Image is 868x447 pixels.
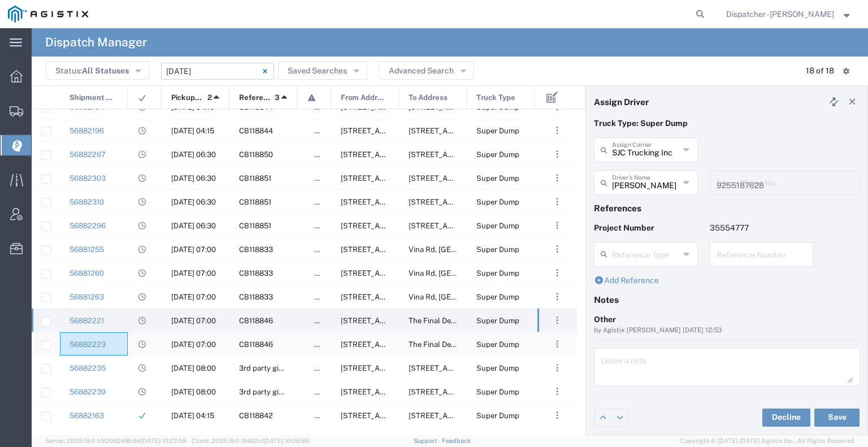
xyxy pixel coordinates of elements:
[275,86,280,110] span: 3
[70,293,104,301] a: 56881263
[341,245,514,254] span: 5365 Clark Rd, Paradise, California, 95969, United States
[171,150,216,159] span: 09/22/2025, 06:30
[341,411,514,420] span: 6501 Florin Perkins Rd, Sacramento, California, United States
[239,340,273,349] span: CB118846
[409,364,521,372] span: 22715 Canyon Way, Colfax, California, 95713, United States
[814,409,860,427] button: Save
[314,174,331,183] span: false
[409,198,521,206] span: 23626 Foresthill Rd, Foresthill, California, United States
[409,340,745,349] span: The Final Destination is not defined yet, Placerville, California, United States
[45,437,186,444] span: Server: 2025.19.0-b9208248b56
[594,276,659,285] a: Add Reference
[171,245,216,254] span: 09/22/2025, 07:00
[549,218,565,233] button: ...
[556,242,558,256] span: . . .
[594,314,860,326] div: Other
[710,222,814,234] p: 35554777
[409,293,665,301] span: Vina Rd, Vina, California, 96092, United States
[239,174,271,183] span: CB118851
[263,437,309,444] span: [DATE] 10:06:59
[549,170,565,186] button: ...
[549,123,565,138] button: ...
[476,316,519,325] span: Super Dump
[171,127,214,135] span: 09/22/2025, 04:15
[171,364,216,372] span: 09/22/2025, 08:00
[70,127,104,135] a: 56882196
[171,340,216,349] span: 09/22/2025, 07:00
[171,86,203,110] span: Pickup Date and Time
[70,150,106,159] a: 56882267
[314,364,331,372] span: false
[409,222,521,230] span: 23626 Foresthill Rd, Foresthill, California, United States
[70,316,104,325] a: 56882221
[70,198,104,206] a: 56882310
[409,316,745,325] span: The Final Destination is not defined yet, Placerville, California, United States
[409,86,448,110] span: To Address
[171,411,214,420] span: 09/22/2025, 04:15
[239,411,273,420] span: CB118842
[70,269,104,277] a: 56881260
[476,269,519,277] span: Super Dump
[556,266,558,280] span: . . .
[556,195,558,209] span: . . .
[46,62,149,80] button: Status:All Statuses
[82,66,129,75] span: All Statuses
[549,289,565,305] button: ...
[70,411,104,420] a: 56882163
[379,62,474,80] button: Advanced Search
[171,198,216,206] span: 09/22/2025, 06:30
[171,222,216,230] span: 09/22/2025, 06:30
[239,222,271,230] span: CB118851
[239,127,273,135] span: CB118844
[70,364,106,372] a: 56882235
[314,269,331,277] span: false
[726,7,853,21] button: Dispatcher - [PERSON_NAME]
[409,388,521,396] span: 22715 Canyon Way, Colfax, California, 95713, United States
[341,174,453,183] span: 2601 Hwy 49, Cool, California, 95614, United States
[341,198,453,206] span: 2601 Hwy 49, Cool, California, 95614, United States
[239,388,304,396] span: 3rd party giveaway
[556,409,558,422] span: . . .
[556,290,558,303] span: . . .
[239,269,273,277] span: CB118833
[594,294,860,305] h4: Notes
[476,388,519,396] span: Super Dump
[476,293,519,301] span: Super Dump
[594,326,860,336] div: by Agistix [PERSON_NAME] [DATE] 12:53
[409,245,665,254] span: Vina Rd, Vina, California, 96092, United States
[611,409,628,426] a: Edit next row
[476,174,519,183] span: Super Dump
[549,360,565,376] button: ...
[476,150,519,159] span: Super Dump
[239,198,271,206] span: CB118851
[409,174,521,183] span: 23626 Foresthill Rd, Foresthill, California, United States
[314,388,331,396] span: false
[476,411,519,420] span: Super Dump
[476,127,519,135] span: Super Dump
[239,86,271,110] span: Reference
[192,437,309,444] span: Client: 2025.19.0-1f462a1
[239,150,273,159] span: CB118850
[8,6,88,23] img: logo
[476,364,519,372] span: Super Dump
[278,62,367,80] button: Saved Searches
[549,407,565,423] button: ...
[341,364,453,372] span: 32106 Ridge Rd, Dutch Flat, California, 95701, United States
[549,146,565,162] button: ...
[341,150,453,159] span: 2601 Hwy 49, Cool, California, 95614, United States
[70,388,106,396] a: 56882239
[556,385,558,398] span: . . .
[314,245,331,254] span: false
[556,171,558,185] span: . . .
[556,337,558,351] span: . . .
[239,245,273,254] span: CB118833
[680,436,854,446] span: Copyright © [DATE]-[DATE] Agistix Inc., All Rights Reserved
[341,316,453,325] span: 6400 Claim St, Placerville, California, United States
[549,384,565,400] button: ...
[549,194,565,210] button: ...
[556,124,558,137] span: . . .
[341,340,453,349] span: 6400 Claim St, Placerville, California, United States
[556,314,558,327] span: . . .
[409,127,521,135] span: 10936 Iron Mountain Rd, Redding, California, United States
[556,361,558,375] span: . . .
